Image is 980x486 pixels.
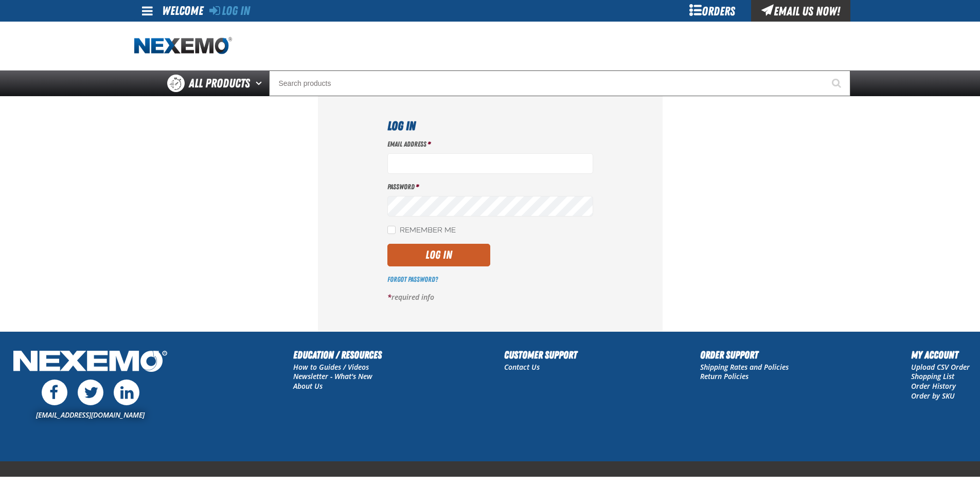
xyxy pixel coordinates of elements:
[911,391,955,401] a: Order by SKU
[269,70,850,96] input: Search
[293,371,372,381] a: Newsletter - What's New
[293,362,369,372] a: How to Guides / Videos
[504,362,540,372] a: Contact Us
[10,347,170,377] img: Nexemo Logo
[293,381,323,391] a: About Us
[387,226,456,236] label: Remember Me
[911,347,970,363] h2: My Account
[134,37,232,55] img: Nexemo logo
[387,226,396,234] input: Remember Me
[209,4,250,18] a: Log In
[504,347,577,363] h2: Customer Support
[911,381,956,391] a: Order History
[36,410,145,420] a: [EMAIL_ADDRESS][DOMAIN_NAME]
[387,244,490,266] button: Log In
[700,347,789,363] h2: Order Support
[387,117,593,135] h1: Log In
[911,362,970,372] a: Upload CSV Order
[387,275,438,283] a: Forgot Password?
[700,362,789,372] a: Shipping Rates and Policies
[387,293,593,302] p: required info
[189,74,250,93] span: All Products
[134,37,232,55] a: Home
[252,70,269,96] button: Open All Products pages
[911,371,954,381] a: Shopping List
[293,347,382,363] h2: Education / Resources
[387,182,593,192] label: Password
[700,371,749,381] a: Return Policies
[387,139,593,149] label: Email Address
[825,70,850,96] button: Start Searching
